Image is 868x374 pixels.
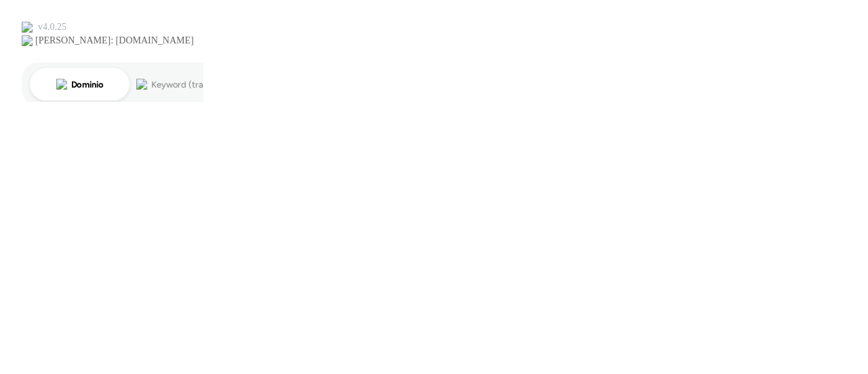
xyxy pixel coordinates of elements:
[151,80,225,89] div: Keyword (traffico)
[38,22,66,33] div: v 4.0.25
[71,80,104,89] div: Dominio
[136,79,147,90] img: tab_keywords_by_traffic_grey.svg
[22,22,33,33] img: logo_orange.svg
[22,35,33,46] img: website_grey.svg
[35,35,194,46] div: [PERSON_NAME]: [DOMAIN_NAME]
[56,79,67,90] img: tab_domain_overview_orange.svg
